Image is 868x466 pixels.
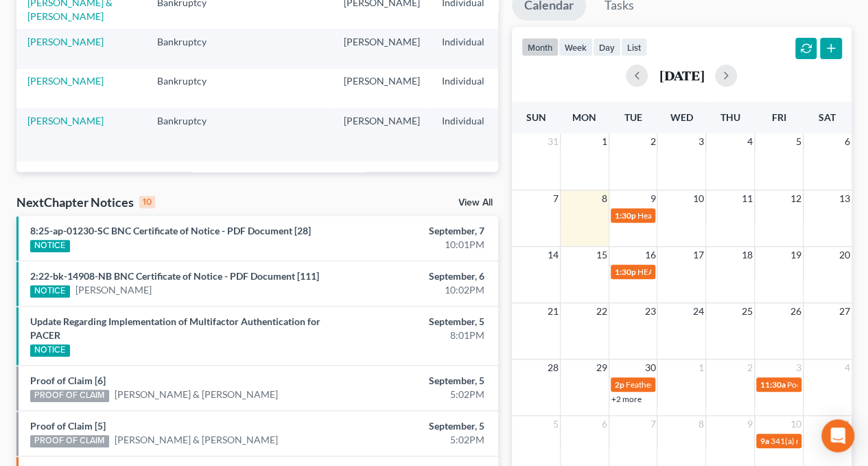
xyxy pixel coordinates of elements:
[746,133,754,150] span: 4
[746,416,754,432] span: 9
[593,38,621,56] button: day
[720,111,740,123] span: Thu
[27,115,104,126] a: [PERSON_NAME]
[697,359,705,376] span: 1
[30,420,106,432] a: Proof of Claim [5]
[342,433,484,447] div: 5:02PM
[342,238,484,252] div: 10:01PM
[342,374,484,388] div: September, 5
[526,111,546,123] span: Sun
[521,38,559,56] button: month
[789,190,803,207] span: 12
[333,108,431,161] td: [PERSON_NAME]
[615,267,636,277] span: 1:30p
[648,133,657,150] span: 2
[546,303,560,320] span: 21
[643,303,657,320] span: 23
[637,267,819,277] span: HEARING for [PERSON_NAME] [PERSON_NAME]
[572,111,596,123] span: Mon
[495,29,563,68] td: CACB
[342,224,484,238] div: September, 7
[692,190,705,207] span: 10
[595,303,609,320] span: 22
[30,285,70,298] div: NOTICE
[659,68,704,82] h2: [DATE]
[30,225,311,236] a: 8:25-ap-01230-SC BNC Certificate of Notice - PDF Document [28]
[771,111,786,123] span: Fri
[819,111,836,123] span: Sat
[431,108,495,161] td: Individual
[648,416,657,432] span: 7
[27,75,104,87] a: [PERSON_NAME]
[843,359,852,376] span: 4
[30,270,319,282] a: 2:22-bk-14908-NB BNC Certificate of Notice - PDF Document [111]
[115,388,278,401] a: [PERSON_NAME] & [PERSON_NAME]
[637,210,810,221] span: Hearing for [PERSON_NAME] [PERSON_NAME]
[16,194,155,210] div: NextChapter Notices
[600,416,609,432] span: 6
[431,69,495,108] td: Individual
[546,359,560,376] span: 28
[697,416,705,432] span: 8
[821,419,854,452] div: Open Intercom Messenger
[115,433,278,447] a: [PERSON_NAME] & [PERSON_NAME]
[838,190,852,207] span: 13
[495,108,563,161] td: CACB
[146,108,232,161] td: Bankruptcy
[139,196,155,208] div: 10
[795,359,803,376] span: 3
[643,359,657,376] span: 30
[643,247,657,263] span: 16
[342,329,484,342] div: 8:01PM
[559,38,593,56] button: week
[740,303,754,320] span: 25
[458,198,493,208] a: View All
[342,283,484,297] div: 10:02PM
[648,190,657,207] span: 9
[546,133,560,150] span: 31
[600,190,609,207] span: 8
[546,247,560,263] span: 14
[697,133,705,150] span: 3
[746,359,754,376] span: 2
[611,394,642,404] a: +2 more
[843,133,852,150] span: 6
[30,390,109,402] div: PROOF OF CLAIM
[692,247,705,263] span: 17
[789,303,803,320] span: 26
[342,388,484,401] div: 5:02PM
[626,379,775,390] span: Featherby [PERSON_NAME] - Status Conf
[431,29,495,68] td: Individual
[838,247,852,263] span: 20
[740,190,754,207] span: 11
[333,69,431,108] td: [PERSON_NAME]
[146,69,232,108] td: Bankruptcy
[600,133,609,150] span: 1
[760,436,769,446] span: 9a
[615,379,624,390] span: 2p
[624,111,642,123] span: Tue
[789,416,803,432] span: 10
[760,379,786,390] span: 11:30a
[595,359,609,376] span: 29
[30,344,70,357] div: NOTICE
[342,419,484,433] div: September, 5
[621,38,647,56] button: list
[789,247,803,263] span: 19
[75,283,152,297] a: [PERSON_NAME]
[27,36,104,47] a: [PERSON_NAME]
[838,416,852,432] span: 11
[595,247,609,263] span: 15
[146,29,232,68] td: Bankruptcy
[30,435,109,447] div: PROOF OF CLAIM
[670,111,693,123] span: Wed
[787,379,867,390] span: Poorsaeed - Objection
[795,133,803,150] span: 5
[495,69,563,108] td: CACB
[342,269,484,283] div: September, 6
[333,29,431,68] td: [PERSON_NAME]
[30,240,70,252] div: NOTICE
[615,210,636,221] span: 1:30p
[30,315,320,341] a: Update Regarding Implementation of Multifactor Authentication for PACER
[342,315,484,329] div: September, 5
